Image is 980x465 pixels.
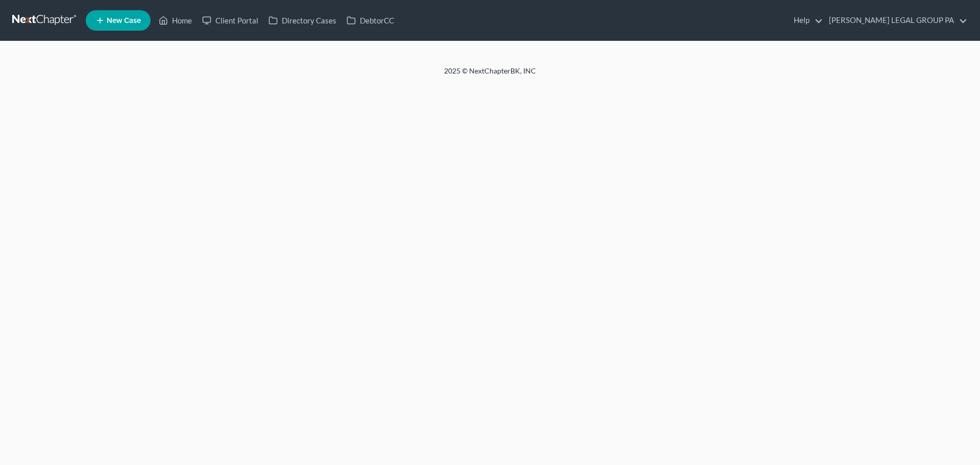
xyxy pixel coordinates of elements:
a: Home [154,11,197,30]
a: DebtorCC [341,11,399,30]
a: Client Portal [197,11,263,30]
a: [PERSON_NAME] LEGAL GROUP PA [824,11,967,30]
div: 2025 © NextChapterBK, INC [199,66,781,84]
a: Help [789,11,823,30]
a: Directory Cases [263,11,341,30]
new-legal-case-button: New Case [86,10,151,31]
